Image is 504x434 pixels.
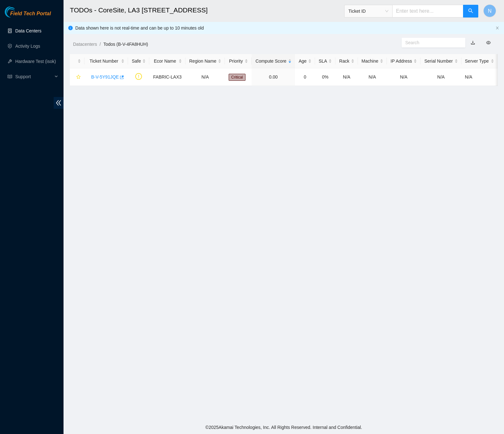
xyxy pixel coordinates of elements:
[76,75,81,80] span: star
[54,97,64,109] span: double-left
[99,42,101,47] span: /
[335,68,358,86] td: N/A
[229,74,245,81] span: Critical
[91,74,119,79] a: B-V-5Y91JQE
[135,73,142,80] span: exclamation-circle
[73,42,97,47] a: Datacenters
[295,68,315,86] td: 0
[149,68,185,86] td: FABRIC-LAX3
[405,39,457,46] input: Search
[64,421,504,434] footer: © 2025 Akamai Technologies, Inc. All Rights Reserved. Internal and Confidential.
[468,8,473,14] span: search
[387,68,420,86] td: N/A
[15,44,40,49] a: Activity Logs
[463,5,478,17] button: search
[5,6,32,17] img: Akamai Technologies
[315,68,336,86] td: 0%
[466,38,480,48] button: download
[252,68,295,86] td: 0.00
[185,68,225,86] td: N/A
[495,26,499,30] span: close
[348,6,388,16] span: Ticket ID
[483,4,496,17] button: N
[486,40,491,45] span: eye
[8,74,12,79] span: read
[5,11,51,20] a: Akamai TechnologiesField Tech Portal
[103,42,148,47] a: Todos (B-V-4FA8HUH)
[10,11,51,17] span: Field Tech Portal
[420,68,461,86] td: N/A
[15,28,41,33] a: Data Centers
[495,26,499,30] button: close
[488,7,492,15] span: N
[15,59,56,64] a: Hardware Test (isok)
[471,40,475,45] a: download
[392,5,463,17] input: Enter text here...
[15,70,53,83] span: Support
[358,68,387,86] td: N/A
[73,72,81,82] button: star
[461,68,498,86] td: N/A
